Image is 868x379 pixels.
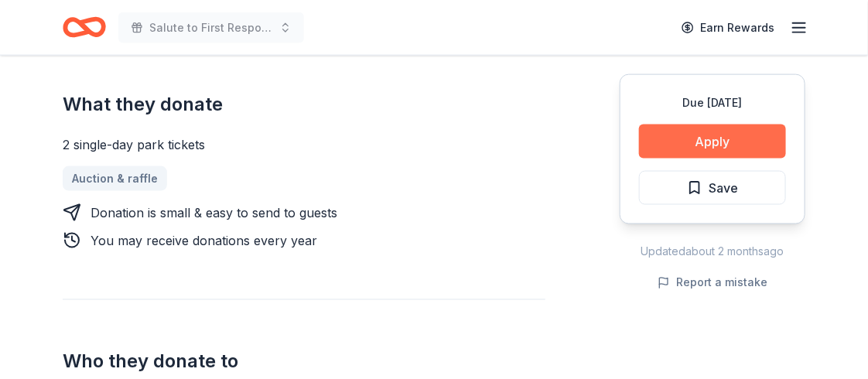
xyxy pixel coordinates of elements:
span: Save [709,178,738,198]
button: Report a mistake [658,274,767,292]
div: Updated about 2 months ago [620,243,805,261]
button: Save [639,171,786,205]
button: Salute to First Responders [118,12,304,43]
button: Apply [639,125,786,159]
div: You may receive donations every year [91,231,317,250]
div: Donation is small & easy to send to guests [91,203,337,222]
h2: Who they donate to [63,350,545,374]
span: Salute to First Responders [149,19,273,37]
h2: What they donate [63,92,545,117]
a: Auction & raffle [63,166,167,191]
div: 2 single-day park tickets [63,135,545,154]
a: Earn Rewards [672,14,784,42]
div: Due [DATE] [639,94,786,112]
a: Home [63,9,106,46]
